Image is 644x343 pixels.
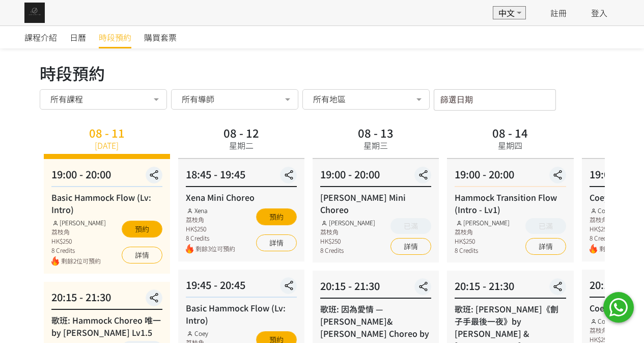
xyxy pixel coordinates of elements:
div: [PERSON_NAME] Mini Choreo [320,191,431,216]
span: 所有導師 [182,94,214,104]
div: 20:15 - 21:30 [455,278,566,299]
span: 剩餘3位可預約 [599,244,639,254]
div: HK$250 [455,236,510,246]
div: 8 Credits [186,233,235,243]
div: 08 - 13 [358,127,394,138]
img: fire.png [51,256,59,266]
div: 20:15 - 21:30 [51,289,162,310]
div: [PERSON_NAME] [320,218,375,227]
div: 歌班: Hammock Choreo 唯一 by [PERSON_NAME] Lv1.5 [51,314,162,338]
a: 購買套票 [144,26,177,48]
div: 8 Credits [590,233,639,243]
div: 19:00 - 20:00 [320,167,431,187]
div: 08 - 11 [89,127,125,138]
a: 詳情 [122,247,162,263]
input: 篩選日期 [434,89,556,111]
div: 時段預約 [40,61,605,85]
img: fire.png [186,244,193,254]
div: 荔枝角 [590,326,639,335]
button: 預約 [122,221,162,238]
a: 時段預約 [99,26,131,48]
img: img_61c0148bb0266 [24,3,45,23]
a: 課程介紹 [24,26,57,48]
div: HK$250 [186,224,235,233]
div: Coey [590,206,639,215]
div: 8 Credits [455,246,510,255]
div: 08 - 12 [223,127,259,138]
span: 課程介紹 [24,31,57,43]
div: 荔枝角 [186,215,235,224]
div: 8 Credits [320,246,375,255]
div: HK$250 [51,236,106,246]
div: 8 Credits [51,246,106,255]
span: 所有課程 [50,94,83,104]
a: 註冊 [550,7,567,19]
div: 19:00 - 20:00 [455,167,566,187]
button: 預約 [256,208,297,225]
div: [PERSON_NAME] [455,218,510,227]
div: 星期二 [229,139,254,151]
img: fire.png [590,244,597,254]
a: 登入 [591,7,607,19]
div: 19:00 - 20:00 [51,167,162,187]
div: Xena Mini Choreo [186,191,297,203]
button: 已滿 [390,218,431,234]
div: 荔枝角 [590,215,639,224]
div: 星期四 [498,139,522,151]
span: 剩餘2位可預約 [61,256,106,266]
div: [PERSON_NAME] [51,218,106,227]
div: 18:45 - 19:45 [186,167,297,187]
span: 購買套票 [144,31,177,43]
div: Basic Hammock Flow (Lv: Intro) [51,191,162,216]
div: 星期三 [363,139,388,151]
div: Hammock Transition Flow (Intro - Lv1) [455,191,566,216]
div: Xena [186,206,235,215]
span: 所有地區 [313,94,346,104]
div: Coey [186,329,235,338]
a: 詳情 [525,238,566,255]
a: 詳情 [256,234,297,251]
div: 荔枝角 [51,227,106,236]
span: 剩餘3位可預約 [195,244,235,254]
div: [DATE] [95,139,119,151]
span: 時段預約 [99,31,131,43]
div: Coey [590,316,639,326]
a: 日曆 [70,26,86,48]
div: 荔枝角 [455,227,510,236]
button: 已滿 [525,218,566,234]
div: 08 - 14 [492,127,528,138]
div: HK$250 [320,236,375,246]
span: 日曆 [70,31,86,43]
a: 詳情 [390,238,431,255]
div: HK$250 [590,224,639,233]
div: 19:45 - 20:45 [186,277,297,298]
div: Basic Hammock Flow (Lv: Intro) [186,302,297,326]
div: 荔枝角 [320,227,375,236]
div: 20:15 - 21:30 [320,278,431,299]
